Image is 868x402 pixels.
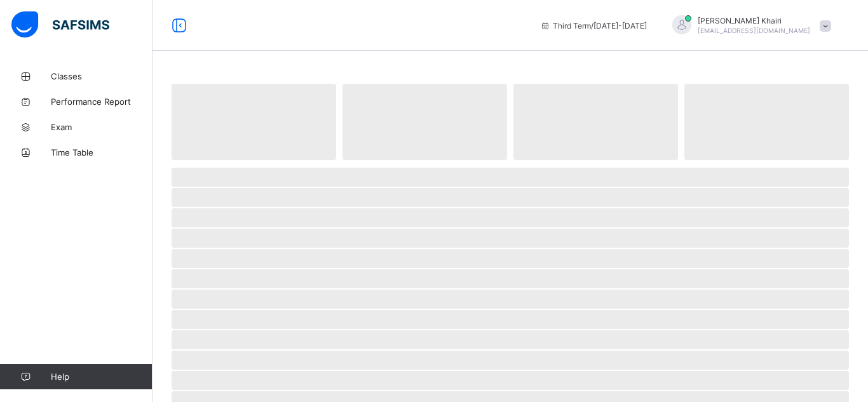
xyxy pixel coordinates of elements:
span: ‌ [172,290,849,309]
span: ‌ [342,84,507,160]
div: Hafiz YusufKhairi [660,15,837,36]
span: ‌ [172,330,849,349]
span: [PERSON_NAME] Khairi [698,16,810,25]
span: ‌ [172,188,849,207]
span: Exam [51,122,153,132]
span: ‌ [513,84,678,160]
span: ‌ [172,310,849,329]
span: ‌ [172,249,849,268]
span: Performance Report [51,97,153,107]
span: ‌ [684,84,849,160]
span: ‌ [172,84,336,160]
span: ‌ [172,229,849,248]
span: ‌ [172,351,849,370]
span: Help [51,372,152,382]
span: [EMAIL_ADDRESS][DOMAIN_NAME] [698,27,810,34]
span: ‌ [172,168,849,187]
span: ‌ [172,208,849,227]
span: Time Table [51,147,153,157]
span: session/term information [540,21,647,30]
span: ‌ [172,371,849,390]
span: Classes [51,71,153,81]
img: safsims [11,11,109,38]
span: ‌ [172,269,849,288]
